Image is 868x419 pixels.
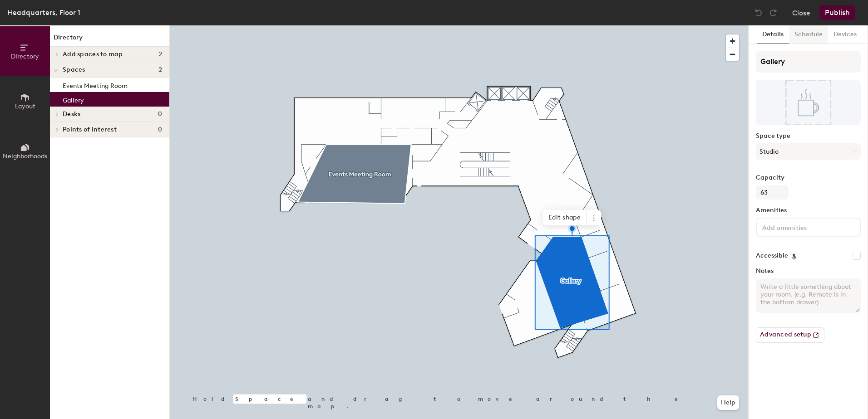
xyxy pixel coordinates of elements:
label: Capacity [756,174,861,181]
span: 2 [158,66,162,73]
h1: Directory [50,33,169,47]
button: Schedule [789,25,828,44]
div: Headquarters, Floor 1 [7,7,80,18]
label: Accessible [756,252,788,259]
span: 0 [158,126,162,133]
p: Gallery [63,94,84,104]
button: Advanced setup [756,327,824,343]
button: Details [757,25,789,44]
span: Edit shape [543,210,587,225]
p: Events Meeting Room [63,79,128,90]
label: Notes [756,268,861,275]
span: Neighborhoods [3,152,47,160]
span: Add spaces to map [63,51,123,58]
button: Help [717,395,739,410]
span: Layout [15,102,35,110]
label: Amenities [756,207,861,214]
span: Directory [11,53,39,60]
img: Redo [769,8,778,17]
img: Undo [754,8,763,17]
input: Add amenities [760,221,842,232]
img: The space named Gallery [756,80,861,125]
button: Close [792,5,810,20]
span: Desks [63,111,80,118]
span: 0 [158,111,162,118]
span: Points of interest [63,126,117,133]
button: Studio [756,143,861,160]
label: Space type [756,132,861,140]
button: Devices [828,25,862,44]
button: Publish [819,5,855,20]
span: Spaces [63,66,85,73]
span: 2 [158,51,162,58]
